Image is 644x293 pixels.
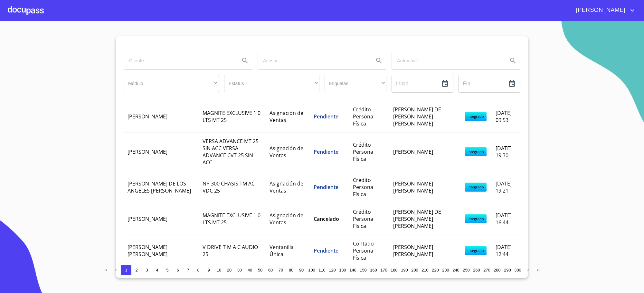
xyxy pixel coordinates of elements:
span: [DATE] 16:44 [496,212,512,226]
span: [PERSON_NAME] [PERSON_NAME] [128,244,167,258]
span: Pendiente [314,148,338,155]
span: Pendiente [314,113,338,120]
button: 140 [348,265,358,275]
input: search [258,52,369,69]
button: 250 [461,265,471,275]
span: 210 [421,268,428,272]
span: MAGNITE EXCLUSIVE 1 0 LTS MT 25 [203,212,260,226]
button: account of current user [571,5,636,15]
span: 8 [197,268,199,272]
span: integrado [465,112,487,121]
button: 2 [131,265,142,275]
span: 250 [463,268,469,272]
span: Crédito Persona Física [353,106,373,127]
span: 90 [299,268,304,272]
span: 40 [248,268,252,272]
span: 300 [514,268,521,272]
button: Search [505,53,521,68]
input: search [392,52,503,69]
button: 290 [502,265,513,275]
button: 280 [492,265,502,275]
button: 240 [451,265,461,275]
span: 9 [207,268,210,272]
span: Asignación de Ventas [270,145,303,159]
span: integrado [465,147,487,156]
span: 10 [217,268,221,272]
button: 200 [410,265,420,275]
span: [PERSON_NAME] [128,148,167,155]
button: 110 [317,265,327,275]
span: [PERSON_NAME] [128,215,167,222]
button: Search [237,53,253,68]
button: 120 [327,265,337,275]
span: 240 [452,268,459,272]
button: 9 [204,265,214,275]
span: [PERSON_NAME] [571,5,629,15]
button: Search [371,53,387,68]
button: 270 [482,265,492,275]
button: 260 [471,265,482,275]
span: 80 [289,268,293,272]
div: ​ [224,75,319,92]
span: [PERSON_NAME] [128,113,167,120]
span: [PERSON_NAME] [PERSON_NAME] [393,180,433,194]
span: 260 [473,268,480,272]
button: 50 [255,265,265,275]
span: 1 [125,268,127,272]
button: 7 [183,265,193,275]
span: integrado [465,246,487,255]
span: NP 300 CHASIS TM AC VDC 25 [203,180,255,194]
span: 150 [360,268,366,272]
span: Cancelado [314,215,339,222]
span: [DATE] 09:53 [496,109,512,124]
span: MAGNITE EXCLUSIVE 1 0 LTS MT 25 [203,109,260,124]
span: 220 [432,268,439,272]
button: 30 [234,265,245,275]
span: 2 [135,268,137,272]
span: 6 [176,268,179,272]
span: Asignación de Ventas [270,109,303,124]
span: 120 [329,268,336,272]
span: Crédito Persona Física [353,141,373,162]
button: 10 [214,265,224,275]
span: integrado [465,214,487,223]
span: 180 [391,268,397,272]
div: ​ [325,75,386,92]
button: 190 [399,265,410,275]
span: 100 [308,268,315,272]
span: 160 [370,268,377,272]
button: 5 [162,265,173,275]
span: 60 [268,268,273,272]
button: 40 [245,265,255,275]
button: 1 [121,265,131,275]
button: 90 [296,265,307,275]
button: 160 [368,265,379,275]
span: 140 [349,268,356,272]
button: 60 [265,265,276,275]
span: VERSA ADVANCE MT 25 SIN ACC VERSA ADVANCE CVT 25 SIN ACC [203,138,259,166]
span: Pendiente [314,247,338,254]
span: Contado Persona Física [353,240,374,261]
span: 7 [187,268,189,272]
button: 170 [379,265,389,275]
span: 280 [494,268,500,272]
span: Crédito Persona Física [353,177,373,198]
span: 70 [279,268,283,272]
span: 110 [318,268,325,272]
span: 5 [166,268,168,272]
span: [DATE] 19:21 [496,180,512,194]
span: V DRIVE T M A C AUDIO 25 [203,244,258,258]
span: [DATE] 19:30 [496,145,512,159]
button: 80 [286,265,296,275]
span: Ventanilla Única [270,244,294,258]
span: 30 [237,268,242,272]
button: 4 [152,265,162,275]
span: integrado [465,183,487,192]
span: 130 [339,268,346,272]
span: [PERSON_NAME] DE [PERSON_NAME] [PERSON_NAME] [393,208,441,229]
span: [PERSON_NAME] [393,148,433,155]
button: 3 [142,265,152,275]
span: 20 [227,268,232,272]
span: 4 [156,268,158,272]
span: 190 [401,268,408,272]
